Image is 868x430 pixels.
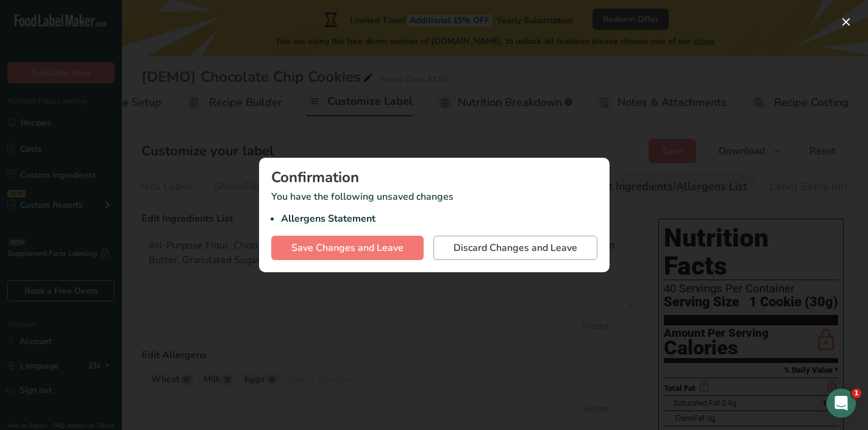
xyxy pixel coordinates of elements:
li: Allergens Statement [281,211,597,226]
span: Save Changes and Leave [291,241,404,255]
div: Confirmation [271,170,597,185]
p: You have the following unsaved changes [271,189,597,226]
button: Save Changes and Leave [271,236,424,260]
iframe: Intercom live chat [827,389,856,418]
span: Discard Changes and Leave [454,241,577,255]
button: Discard Changes and Leave [433,236,597,260]
span: 1 [852,389,861,398]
